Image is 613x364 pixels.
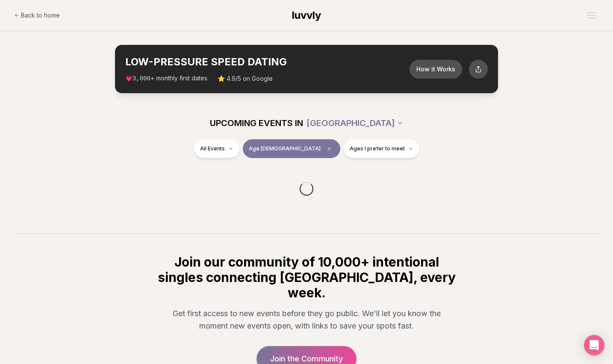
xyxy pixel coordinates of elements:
[584,335,604,355] div: Open Intercom Messenger
[344,139,419,158] button: Ages I prefer to meet
[210,117,303,129] span: UPCOMING EVENTS IN
[306,114,404,132] button: [GEOGRAPHIC_DATA]
[125,74,207,83] span: 💗 + monthly first dates
[21,11,60,20] span: Back to home
[292,9,321,21] span: luvvly
[125,55,410,69] h2: LOW-PRESSURE SPEED DATING
[218,74,273,83] span: ⭐ 4.9/5 on Google
[243,139,340,158] button: Age [DEMOGRAPHIC_DATA]Clear age
[194,139,239,158] button: All Events
[133,75,150,82] span: 3,000
[249,145,321,152] span: Age [DEMOGRAPHIC_DATA]
[292,9,321,22] a: luvvly
[350,145,405,152] span: Ages I prefer to meet
[200,145,225,152] span: All Events
[324,144,334,154] span: Clear age
[163,307,450,332] p: Get first access to new events before they go public. We'll let you know the moment new events op...
[410,60,462,79] button: How it Works
[156,254,457,300] h2: Join our community of 10,000+ intentional singles connecting [GEOGRAPHIC_DATA], every week.
[14,7,60,24] a: Back to home
[584,9,599,22] button: Open menu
